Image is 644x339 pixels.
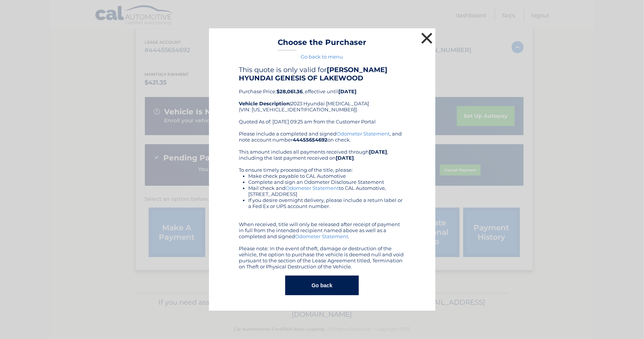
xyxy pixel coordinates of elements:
[239,66,405,131] div: Purchase Price: , effective until 2023 Hyundai [MEDICAL_DATA] (VIN: [US_VEHICLE_IDENTIFICATION_NU...
[239,66,405,82] h4: This quote is only valid for
[285,276,359,295] button: Go back
[337,131,390,137] a: Odometer Statement
[239,100,291,106] strong: Vehicle Description:
[286,185,339,191] a: Odometer Statement
[301,54,343,60] a: Go back to menu
[339,88,357,94] b: [DATE]
[239,131,405,270] div: Please include a completed and signed , and note account number on check. This amount includes al...
[295,233,349,239] a: Odometer Statement
[249,179,405,185] li: Complete and sign an Odometer Disclosure Statement
[277,88,303,94] b: $28,061.36
[278,38,366,51] h3: Choose the Purchaser
[293,137,328,143] b: 44455654692
[239,66,388,82] b: [PERSON_NAME] HYUNDAI GENESIS OF LAKEWOOD
[249,197,405,209] li: If you desire overnight delivery, please include a return label or a Fed Ex or UPS account number.
[420,31,435,46] button: ×
[369,149,387,155] b: [DATE]
[249,185,405,197] li: Mail check and to CAL Automotive, [STREET_ADDRESS]
[249,173,405,179] li: Make check payable to CAL Automotive
[336,155,354,161] b: [DATE]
